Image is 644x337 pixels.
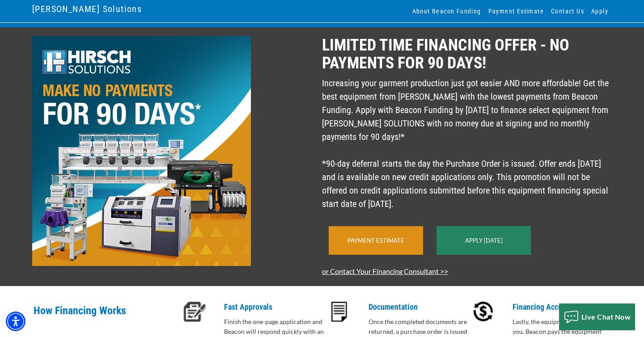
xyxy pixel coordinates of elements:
[32,1,142,17] a: [PERSON_NAME] Solutions
[369,302,472,312] p: Documentation
[322,76,612,211] p: Increasing your garment production just got easier AND more affordable! Get the best equipment fr...
[183,302,206,322] img: Fast Approvals
[331,302,347,322] img: Documentation
[322,36,612,72] p: LIMITED TIME FINANCING OFFER - NO PAYMENTS FOR 90 DAYS!
[224,302,327,312] p: Fast Approvals
[347,237,404,244] a: Payment Estimate
[34,302,178,331] p: How Financing Works
[322,267,448,275] a: or Contact Your Financing Consultant >>
[559,303,636,330] button: Live Chat Now
[513,302,616,312] p: Financing Acceptance
[465,237,503,244] a: Apply [DATE]
[581,312,631,321] span: Live Chat Now
[6,312,25,331] div: Accessibility Menu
